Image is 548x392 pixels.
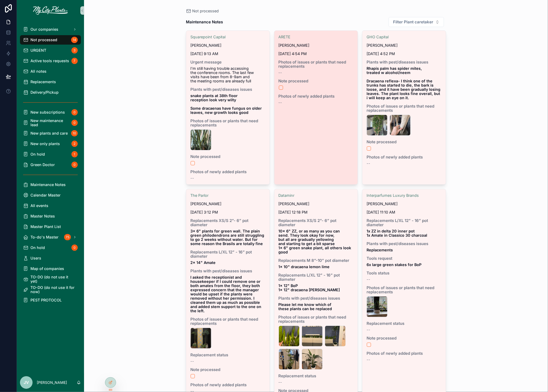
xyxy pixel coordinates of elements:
[20,222,81,231] a: Master Plant List
[30,256,41,260] span: Users
[389,17,444,27] button: Select Button
[190,229,265,246] strong: 3x 6" plants for green wall. The plain green philodendrons are still struggling to go 2 weeks wit...
[30,163,55,167] span: Green Doctor
[367,277,370,282] span: --
[71,120,78,126] div: 0
[190,43,221,47] span: [PERSON_NAME]
[30,38,57,42] span: Not processed
[190,219,265,227] span: Replacements XS/S 2”- 6” pot diameter
[190,119,265,127] span: Photos of issues or plants that need replacements
[71,58,78,64] div: 7
[279,219,354,227] span: Replacements XS/S 2”- 6” pot diameter
[71,130,78,136] div: 10
[190,202,221,206] span: [PERSON_NAME]
[279,380,282,384] span: --
[30,275,76,283] span: TO-DO (do not use it yet)
[393,19,433,25] span: Filter Plant caretaker
[190,193,208,198] a: The Parlor
[20,243,81,252] a: On hold0
[186,30,270,185] a: Squarepoint Capital[PERSON_NAME][DATE] 9:13 AMUrgent messageI’m still having trouble accessing th...
[30,204,48,208] span: All events
[30,69,46,73] span: All notes
[367,193,419,198] a: Interparfumes Luxury Brands
[20,150,81,159] a: On hold1
[20,25,81,34] a: Our companies
[190,176,194,180] span: --
[190,250,265,258] span: Replacements L/XL 12” - 16” pot diameter
[279,71,282,75] span: --
[367,271,442,275] span: Tools status
[367,358,370,362] span: --
[279,202,310,206] span: [PERSON_NAME]
[20,35,81,45] a: Not processed14
[30,193,61,197] span: Calendar Master
[30,119,69,127] span: New maintenance lead
[20,77,81,87] a: Replacements
[190,35,226,39] span: Squarepoint Capital
[71,47,78,54] div: 3
[279,229,352,254] strong: 10x 6" ZZ, or as many as you can send. They look okay for now, but all are gradually yellowing an...
[30,246,45,250] span: On hold
[279,193,295,198] a: Dataminr
[71,141,78,147] div: 2
[367,161,370,166] span: --
[71,37,78,43] div: 14
[30,225,61,229] span: Master Plant List
[30,298,62,302] span: PEST PROTOCOL
[30,142,60,146] span: New only plants
[30,183,66,187] span: Maintenance Notes
[30,152,45,156] span: On hold
[367,262,421,267] strong: 6x large green stakes for BoP
[367,219,442,227] span: Replacements L/XL 12” - 16” pot diameter
[279,100,282,105] span: --
[190,368,265,372] span: Note processed
[30,235,59,239] span: To-do's Master
[20,56,81,66] a: Active tools requests7
[33,6,68,15] img: App logo
[30,110,65,114] span: New subscriptions
[279,35,291,39] a: ARETE
[190,269,265,273] span: Plants with pest/diseases issues
[20,129,81,138] a: New plants and care10
[20,46,81,55] a: URGENT3
[279,94,354,98] span: Photos of newly added plants
[279,60,354,68] span: Photos of issues or plants that need replacements
[367,336,442,340] span: Note processed
[37,380,67,385] p: [PERSON_NAME]
[367,202,398,206] span: [PERSON_NAME]
[30,90,59,94] span: Delivery/Pickup
[20,118,81,128] a: New maintenance lead0
[64,234,71,240] div: 75
[190,210,265,214] span: [DATE] 3:12 PM
[367,351,442,356] span: Photos of newly added plants
[367,210,442,214] span: [DATE] 11:10 AM
[71,245,78,251] div: 0
[190,155,265,159] span: Note processed
[367,242,442,246] span: Plants with pest/diseases issues
[367,35,389,39] a: GHO Capital
[71,151,78,157] div: 1
[279,283,340,292] strong: 1x 12" BoP 1x 12" dracaena [PERSON_NAME]
[367,43,398,47] span: [PERSON_NAME]
[17,21,84,312] div: scrollable content
[279,315,354,324] span: Photos of issues or plants that need replacements
[20,264,81,273] a: Map of companies
[367,155,442,159] span: Photos of newly added plants
[20,211,81,221] a: Master Notes
[20,139,81,149] a: New only plants2
[367,248,393,252] strong: Replacements
[30,48,46,52] span: URGENT
[279,79,354,83] span: Note processed
[20,285,81,294] a: TO-DO (do not use it for now)
[190,52,265,56] span: [DATE] 9:13 AM
[186,8,219,14] a: Not processed
[367,229,427,237] strong: 1x ZZ in delta 20 inner pot 1x Amate in Classico 30 charcoal
[20,232,81,242] a: To-do's Master75
[20,88,81,97] a: Delivery/Pickup
[279,258,354,263] span: Replacements M 8”-10” pot diameter
[20,108,81,117] a: New subscriptions0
